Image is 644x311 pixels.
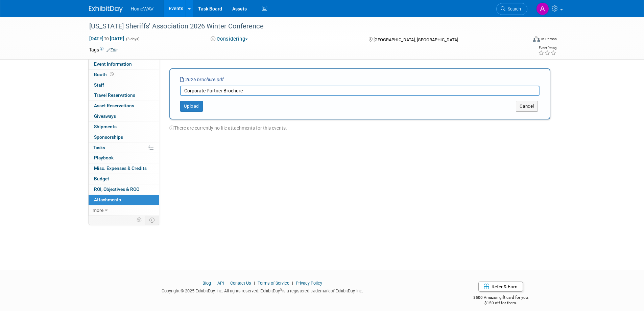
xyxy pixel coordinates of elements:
[87,20,517,32] div: [US_STATE] Sheriffs' Association 2026 Winter Conference
[89,111,159,121] a: Giveaways
[212,281,216,286] span: |
[89,163,159,174] a: Misc. Expenses & Credits
[103,36,110,41] span: to
[94,92,135,98] span: Travel Reservations
[180,101,203,112] button: Upload
[145,216,159,224] td: Toggle Event Tabs
[202,281,211,286] a: Blog
[89,195,159,205] a: Attachments
[94,72,115,77] span: Booth
[89,80,159,90] a: Staff
[252,281,257,286] span: |
[89,70,159,80] a: Booth
[94,61,132,67] span: Event Information
[225,281,229,286] span: |
[93,145,105,150] span: Tasks
[533,36,540,42] img: Format-Inperson.png
[290,281,295,286] span: |
[217,281,224,286] a: API
[89,101,159,111] a: Asset Reservations
[230,281,251,286] a: Contact Us
[496,3,527,15] a: Search
[89,132,159,142] a: Sponsorships
[94,197,121,202] span: Attachments
[180,86,540,96] input: Enter description
[258,281,289,286] a: Terms of Service
[296,281,322,286] a: Privacy Policy
[541,37,557,42] div: In-Person
[208,36,251,43] button: Considering
[94,155,114,160] span: Playbook
[89,46,118,53] td: Tags
[89,90,159,101] a: Travel Reservations
[89,36,124,42] span: [DATE] [DATE]
[89,174,159,184] a: Budget
[109,72,115,77] span: Booth not reserved yet
[538,46,556,50] div: Event Rating
[106,48,118,52] a: Edit
[89,153,159,163] a: Playbook
[505,6,521,12] span: Search
[89,286,436,294] div: Copyright © 2025 ExhibitDay, Inc. All rights reserved. ExhibitDay is a registered trademark of Ex...
[134,216,145,224] td: Personalize Event Tab Strip
[169,119,550,131] div: There are currently no file attachments for this events.
[487,35,557,45] div: Event Format
[125,37,140,41] span: (3 days)
[536,2,549,15] img: Amanda Jasper
[446,300,555,306] div: $150 off for them.
[89,6,123,13] img: ExhibitDay
[89,59,159,69] a: Event Information
[94,165,147,171] span: Misc. Expenses & Credits
[280,288,282,291] sup: ®
[93,207,103,213] span: more
[446,290,555,306] div: $500 Amazon gift card for you,
[374,37,458,42] span: [GEOGRAPHIC_DATA], [GEOGRAPHIC_DATA]
[131,6,154,12] span: HomeWAV
[516,101,538,112] button: Cancel
[89,205,159,216] a: more
[94,134,123,140] span: Sponsorships
[94,186,139,192] span: ROI, Objectives & ROO
[89,143,159,153] a: Tasks
[89,122,159,132] a: Shipments
[94,82,104,88] span: Staff
[180,77,224,82] i: 2026 brochure.pdf
[478,282,523,292] a: Refer & Earn
[94,124,117,129] span: Shipments
[94,176,109,181] span: Budget
[94,113,116,119] span: Giveaways
[94,103,134,108] span: Asset Reservations
[89,184,159,195] a: ROI, Objectives & ROO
